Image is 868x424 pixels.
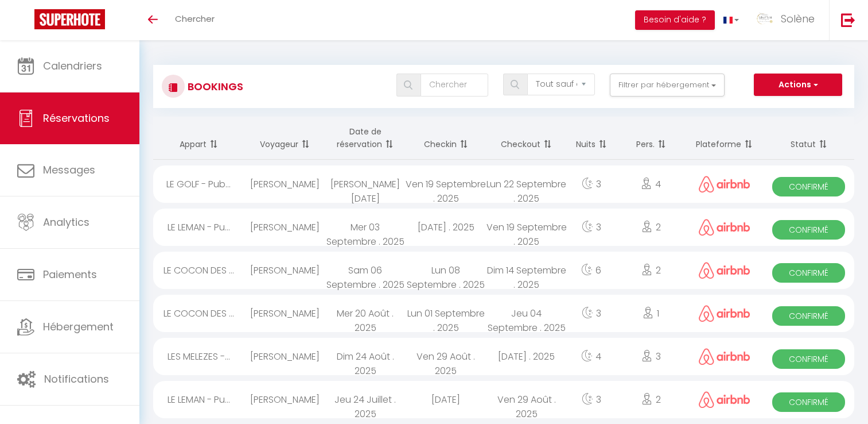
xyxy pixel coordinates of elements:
[153,117,244,160] th: Sort by rentals
[43,59,102,73] span: Calendriers
[43,319,114,334] span: Hébergement
[43,111,110,125] span: Réservations
[34,9,105,29] img: Super Booking
[486,117,567,160] th: Sort by checkout
[567,117,616,160] th: Sort by nights
[756,10,773,28] img: ...
[686,117,763,160] th: Sort by channel
[244,117,325,160] th: Sort by guest
[185,74,243,99] h3: Bookings
[325,117,406,160] th: Sort by booking date
[43,215,89,229] span: Analytics
[610,74,725,97] button: Filtrer par hébergement
[406,117,486,160] th: Sort by checkin
[175,13,215,25] span: Chercher
[763,117,854,160] th: Sort by status
[43,267,97,282] span: Paiements
[616,117,686,160] th: Sort by people
[44,372,109,386] span: Notifications
[841,13,855,27] img: logout
[421,74,488,97] input: Chercher
[43,163,95,177] span: Messages
[754,74,842,97] button: Actions
[635,10,715,30] button: Besoin d'aide ?
[781,11,815,26] span: Solène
